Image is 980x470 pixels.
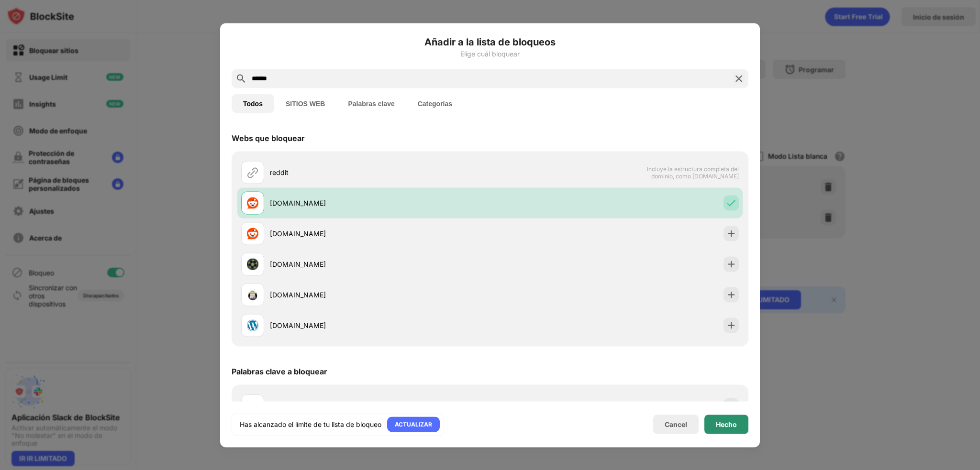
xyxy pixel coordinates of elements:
div: reddit [270,401,490,411]
div: ACTUALIZAR [395,419,432,429]
img: search.svg [235,73,247,84]
img: favicons [247,197,258,208]
div: [DOMAIN_NAME] [270,290,490,300]
button: SITIOS WEB [274,94,336,113]
button: Todos [232,94,274,113]
div: [DOMAIN_NAME] [270,320,490,330]
div: [DOMAIN_NAME] [270,198,490,208]
div: Has alcanzado el límite de tu lista de bloqueo [240,419,381,429]
div: r [251,398,255,413]
div: Elige cuál bloquear [232,50,748,57]
img: favicons [247,289,258,300]
div: Palabras clave a bloquear [232,366,327,376]
div: reddit [270,167,490,177]
img: favicons [247,228,258,239]
div: Hecho [716,420,737,428]
span: Incluye la estructura completa del dominio, como [DOMAIN_NAME] [640,165,739,179]
button: Palabras clave [336,94,406,113]
img: url.svg [247,166,258,178]
button: Categorías [406,94,464,113]
img: favicons [247,319,258,331]
img: search-close [733,73,745,84]
img: favicons [247,258,258,270]
div: [DOMAIN_NAME] [270,229,490,239]
div: Webs que bloquear [232,133,305,142]
div: Cancel [665,420,687,428]
h6: Añadir a la lista de bloqueos [232,34,748,49]
div: [DOMAIN_NAME] [270,259,490,269]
